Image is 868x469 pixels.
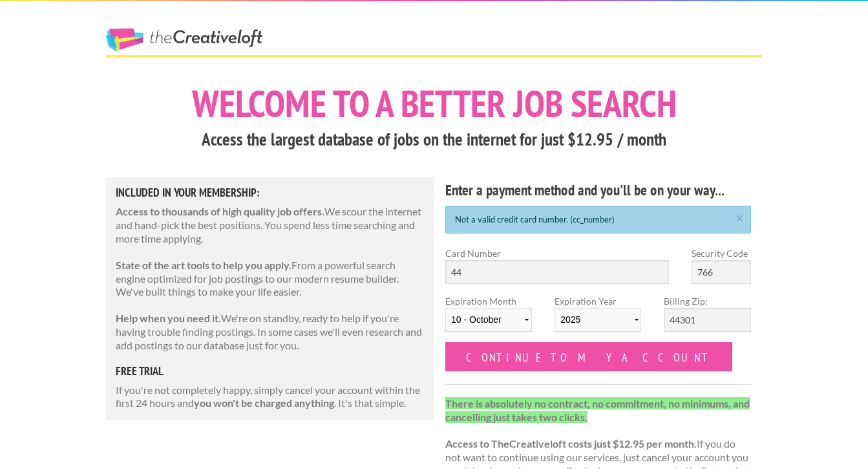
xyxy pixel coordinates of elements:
[555,294,641,342] label: Expiration Year
[732,212,748,221] a: ×
[194,397,334,409] strong: you won't be charged anything
[445,397,750,423] strong: There is absolutely no contract, no commitment, no minimums, and cancelling just takes two clicks.
[445,308,532,332] select: Expiration Month
[116,259,291,271] strong: State of the art tools to help you apply.
[106,85,762,122] h1: Welcome to a better job search
[445,437,697,450] strong: Access to TheCreativeloft costs just $12.95 per month.
[116,205,425,245] p: We scour the internet and hand-pick the best positions. You spend less time searching and more ti...
[106,28,262,52] a: The Creative Loft
[116,312,221,324] strong: Help when you need it.
[116,187,425,199] h5: Included in Your Membership:
[116,259,425,299] p: From a powerful search engine optimized for job postings to our modern resume builder. We've buil...
[692,246,751,260] label: Security Code
[445,294,532,342] label: Expiration Month
[664,294,750,308] label: Billing Zip:
[116,365,425,377] h5: free trial
[116,205,324,217] strong: Access to thousands of high quality job offers.
[555,308,641,332] select: Expiration Year
[445,246,669,260] label: Card Number
[445,342,732,371] input: Continue to my account
[116,384,425,411] p: If you're not completely happy, simply cancel your account within the first 24 hours and . It's t...
[445,180,751,201] h4: Enter a payment method and you'll be on your way...
[116,312,425,352] p: We're on standby, ready to help if you're having trouble finding postings. In some cases we'll ev...
[445,206,751,234] div: Not a valid credit card number. (cc_number)
[106,127,762,152] h3: Access the largest database of jobs on the internet for just $12.95 / month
